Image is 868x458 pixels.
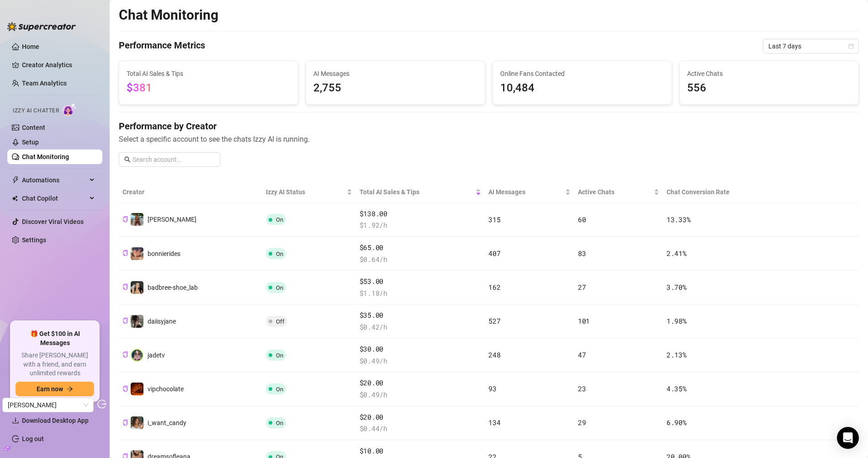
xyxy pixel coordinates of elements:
span: copy [122,318,128,324]
span: Chat Copilot [22,191,87,206]
span: $35.00 [360,310,481,321]
span: Izzy AI Status [266,187,344,197]
img: i_want_candy [131,416,143,429]
span: copy [122,420,128,426]
span: On [276,284,283,291]
span: Active Chats [687,69,851,79]
span: Riley Hasken [8,398,88,412]
span: copy [122,351,128,357]
span: 315 [488,215,500,224]
a: Content [22,124,45,131]
th: Creator [119,181,262,203]
span: 162 [488,282,500,292]
span: Izzy AI Chatter [13,107,59,115]
span: daiisyjane [148,318,176,325]
span: 93 [488,384,496,393]
button: Copy Creator ID [122,318,128,325]
span: copy [122,216,128,222]
button: Copy Creator ID [122,216,128,223]
span: $10.00 [360,446,481,457]
img: bonnierides [131,247,143,260]
span: $ 0.49 /h [360,356,481,367]
th: Izzy AI Status [262,181,355,203]
span: 60 [578,215,586,224]
input: Search account... [132,154,215,165]
span: Download Desktop App [22,417,89,424]
button: Copy Creator ID [122,351,128,358]
span: On [276,420,283,426]
span: Select a specific account to see the chats Izzy AI is running. [119,133,859,145]
span: 47 [578,350,586,359]
span: $ 0.42 /h [360,322,481,333]
span: copy [122,386,128,392]
span: Active Chats [578,187,652,197]
span: 83 [578,249,586,258]
h4: Performance by Creator [119,120,859,133]
span: 527 [488,316,500,325]
span: 2.41 % [667,249,687,258]
span: $30.00 [360,344,481,355]
span: thunderbolt [12,176,19,184]
button: Earn nowarrow-right [16,382,94,396]
span: Total AI Sales & Tips [360,187,474,197]
span: 10,484 [500,80,664,97]
h2: Chat Monitoring [119,6,218,24]
span: $ 0.49 /h [360,389,481,400]
img: logo-BBDzfeDw.svg [7,22,76,31]
span: On [276,250,283,257]
img: jadetv [131,349,143,362]
span: 23 [578,384,586,393]
button: Copy Creator ID [122,419,128,426]
span: calendar [848,43,854,49]
span: $ 1.18 /h [360,288,481,299]
span: 407 [488,249,500,258]
span: bonnierides [148,250,180,257]
th: Chat Conversion Rate [663,181,785,203]
span: On [276,352,283,359]
span: 2.13 % [667,350,687,359]
span: [PERSON_NAME] [148,216,196,223]
a: Team Analytics [22,80,67,87]
span: AI Messages [313,69,477,79]
span: $ 0.44 /h [360,423,481,434]
span: 2,755 [313,80,477,97]
div: Open Intercom Messenger [837,427,859,449]
span: 13.33 % [667,215,690,224]
img: Libby [131,213,143,226]
span: download [12,417,19,424]
span: Total AI Sales & Tips [127,69,291,79]
span: $53.00 [360,276,481,287]
a: Chat Monitoring [22,153,69,160]
span: 556 [687,80,851,97]
img: badbree-shoe_lab [131,281,143,294]
span: Share [PERSON_NAME] with a friend, and earn unlimited rewards [16,351,94,378]
span: Off [276,318,285,325]
span: Automations [22,173,87,187]
span: 3.70 % [667,282,687,292]
span: arrow-right [67,386,73,392]
img: Chat Copilot [12,195,18,202]
span: badbree-shoe_lab [148,284,198,291]
a: Creator Analytics [22,58,95,72]
th: AI Messages [485,181,574,203]
a: Discover Viral Videos [22,218,84,225]
button: Copy Creator ID [122,284,128,291]
span: 134 [488,418,500,427]
img: daiisyjane [131,315,143,328]
span: 🎁 Get $100 in AI Messages [16,330,94,347]
h4: Performance Metrics [119,39,205,53]
span: jadetv [148,351,165,359]
span: copy [122,250,128,256]
span: Earn now [37,385,63,393]
a: Setup [22,138,39,146]
span: $ 1.92 /h [360,220,481,231]
span: $381 [127,81,152,94]
span: $ 0.64 /h [360,254,481,265]
span: 1.98 % [667,316,687,325]
span: On [276,386,283,393]
a: Log out [22,435,44,442]
span: 248 [488,350,500,359]
span: build [5,445,11,452]
a: Home [22,43,39,50]
th: Total AI Sales & Tips [356,181,485,203]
